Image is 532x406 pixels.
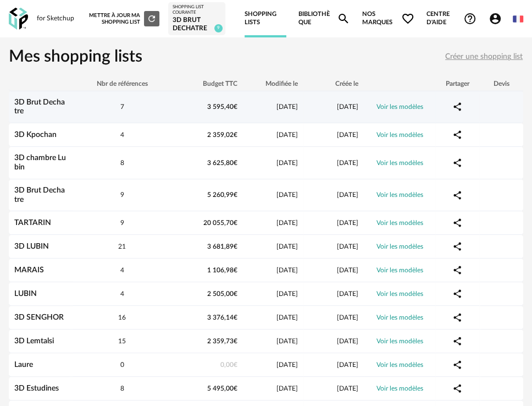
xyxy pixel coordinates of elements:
span: [DATE] [276,191,298,198]
span: Share Variant icon [452,266,462,274]
span: Account Circle icon [489,12,502,25]
span: 9 [120,191,124,198]
span: 20 055,70 [203,220,237,226]
span: Share Variant icon [452,385,462,392]
span: [DATE] [276,338,298,344]
span: [DATE] [276,314,298,321]
a: 3D LUBIN [14,243,49,250]
span: [DATE] [276,243,298,250]
span: [DATE] [276,385,298,392]
span: Share Variant icon [452,361,462,369]
span: [DATE] [337,338,358,344]
a: 3D Lemtalsi [14,337,54,345]
span: 5 495,00 [207,385,237,392]
span: Refresh icon [147,15,157,21]
a: TARTARIN [14,219,51,227]
a: Voir les modèles [376,220,423,226]
div: Budget TTC [171,80,243,87]
span: 0,00 [220,361,237,368]
div: Partager [435,80,479,87]
span: 4 [120,267,124,273]
a: Shopping List courante 3D Brut Dechatre 9 [173,4,221,33]
span: 2 359,02 [207,131,237,138]
span: 9 [120,220,124,226]
span: 3 625,80 [207,160,237,166]
div: for Sketchup [37,14,74,23]
span: 1 106,98 [207,267,237,273]
span: [DATE] [337,191,358,198]
div: 3D Brut Dechatre [173,16,221,33]
span: [DATE] [337,103,358,110]
a: 3D Brut Dechatre [14,98,65,116]
span: € [234,267,237,273]
span: 8 [120,385,124,392]
a: Voir les modèles [376,314,423,321]
span: [DATE] [276,160,298,166]
span: [DATE] [337,131,358,138]
a: Voir les modèles [376,385,423,392]
span: [DATE] [337,361,358,368]
a: Voir les modèles [376,160,423,166]
span: Share Variant icon [452,290,462,298]
a: Voir les modèles [376,103,423,110]
span: 15 [118,338,126,344]
span: € [234,131,237,138]
span: 0 [120,361,124,368]
div: Mettre à jour ma Shopping List [89,11,159,26]
div: Modifiée le [243,80,303,87]
span: Share Variant icon [452,219,462,227]
span: [DATE] [276,131,298,138]
span: [DATE] [337,160,358,166]
span: 3 681,89 [207,243,237,250]
a: Voir les modèles [376,243,423,250]
span: 8 [120,160,124,166]
span: Help Circle Outline icon [463,12,476,25]
span: 9 [214,24,223,32]
span: 7 [120,103,124,110]
span: 2 505,00 [207,290,237,297]
span: € [234,361,237,368]
span: Share Variant icon [452,243,462,250]
span: Account Circle icon [489,12,507,25]
span: [DATE] [337,220,358,226]
h1: Mes shopping lists [9,46,142,68]
span: Créer une shopping list [445,53,523,61]
span: [DATE] [276,220,298,226]
span: [DATE] [337,385,358,392]
a: Voir les modèles [376,338,423,344]
span: Share Variant icon [452,159,462,167]
div: Créée le [303,80,364,87]
span: [DATE] [337,243,358,250]
span: 4 [120,290,124,297]
span: [DATE] [276,361,298,368]
span: Heart Outline icon [401,12,414,25]
a: Voir les modèles [376,191,423,198]
img: OXP [9,8,28,30]
a: 3D chambre Lubin [14,154,66,171]
a: 3D Brut Dechatre [14,186,65,204]
div: Shopping List courante [173,4,221,16]
span: € [234,338,237,344]
span: [DATE] [337,267,358,273]
span: Share Variant icon [452,191,462,199]
a: Voir les modèles [376,131,423,138]
span: € [234,160,237,166]
button: Créer une shopping list [445,48,523,65]
a: 3D Estudines [14,385,59,392]
img: fr [513,14,523,24]
a: Laure [14,361,33,369]
span: [DATE] [276,290,298,297]
a: MARAIS [14,266,44,274]
span: [DATE] [337,290,358,297]
span: € [234,243,237,250]
span: € [234,385,237,392]
span: Share Variant icon [452,314,462,321]
a: Voir les modèles [376,361,423,368]
a: LUBIN [14,290,37,298]
span: Centre d'aideHelp Circle Outline icon [426,10,476,26]
a: Voir les modèles [376,290,423,297]
a: 3D Kpochan [14,131,57,139]
span: [DATE] [276,103,298,110]
div: Devis [479,80,523,87]
span: Magnify icon [337,12,350,25]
